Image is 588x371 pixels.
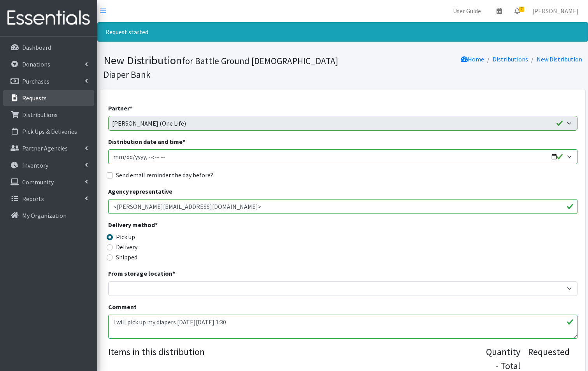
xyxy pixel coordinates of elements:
[3,157,94,173] a: Inventory
[116,242,137,252] label: Delivery
[3,90,94,106] a: Requests
[3,140,94,156] a: Partner Agencies
[519,7,524,12] span: 7
[3,5,94,31] img: HumanEssentials
[116,170,213,180] label: Send email reminder the day before?
[22,212,67,219] p: My Organization
[526,3,585,19] a: [PERSON_NAME]
[22,44,51,51] p: Dashboard
[3,208,94,223] a: My Organization
[108,103,132,113] label: Partner
[493,55,528,63] a: Distributions
[130,104,132,112] abbr: required
[447,3,487,19] a: User Guide
[116,232,135,241] label: Pick up
[104,54,340,80] h1: New Distribution
[108,220,226,232] legend: Delivery method
[97,22,588,42] div: Request started
[3,191,94,206] a: Reports
[183,138,185,145] abbr: required
[116,252,137,262] label: Shipped
[22,195,44,203] p: Reports
[537,55,582,63] a: New Distribution
[22,111,58,119] p: Distributions
[461,55,484,63] a: Home
[22,60,50,68] p: Donations
[108,269,175,278] label: From storage location
[22,178,54,186] p: Community
[108,137,185,146] label: Distribution date and time
[3,56,94,72] a: Donations
[108,302,137,311] label: Comment
[3,124,94,139] a: Pick Ups & Deliveries
[3,73,94,89] a: Purchases
[108,315,577,339] textarea: I will pick up my diapers [DATE][DATE] 1:30
[3,40,94,55] a: Dashboard
[22,77,49,85] p: Purchases
[22,161,48,169] p: Inventory
[108,187,172,196] label: Agency representative
[22,128,77,135] p: Pick Ups & Deliveries
[3,174,94,190] a: Community
[22,144,68,152] p: Partner Agencies
[155,221,158,229] abbr: required
[3,107,94,122] a: Distributions
[508,3,526,19] a: 7
[22,94,47,102] p: Requests
[104,55,338,80] small: for Battle Ground [DEMOGRAPHIC_DATA] Diaper Bank
[172,269,175,277] abbr: required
